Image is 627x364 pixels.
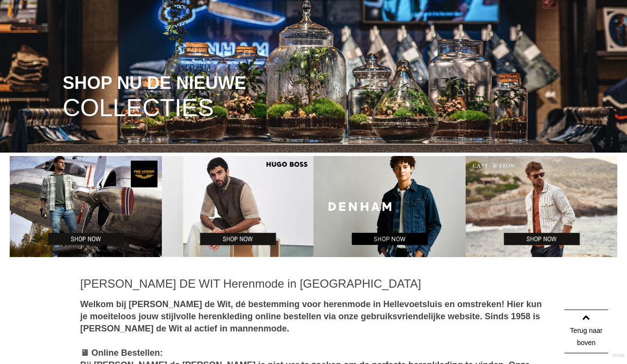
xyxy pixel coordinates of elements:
[63,96,214,121] span: COLLECTIES
[466,156,618,257] img: Cast Iron
[80,277,547,291] h1: [PERSON_NAME] DE WIT Herenmode in [GEOGRAPHIC_DATA]
[162,156,314,257] img: Hugo Boss
[63,74,246,92] span: SHOP NU DE NIEUWE
[564,310,608,353] a: Terug naar boven
[313,156,466,257] img: Denham
[10,156,162,257] img: PME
